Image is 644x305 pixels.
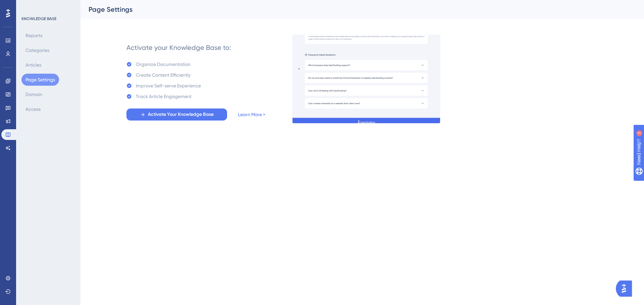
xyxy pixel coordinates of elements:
[47,3,49,9] div: 3
[21,44,53,56] button: Categories
[136,82,201,90] div: Improve Self-serve Experience
[21,103,45,115] button: Access
[21,88,46,100] button: Domain
[292,34,440,124] img: a27db7f7ef9877a438c7956077c236be.gif
[21,59,45,71] button: Articles
[136,92,192,100] div: Track Article Engagement
[136,71,191,79] div: Create Content Efficiently
[126,108,227,121] button: Activate Your Knowledge Base
[148,110,214,119] span: Activate Your Knowledge Base
[616,279,636,299] iframe: UserGuiding AI Assistant Launcher
[89,5,619,14] div: Page Settings
[136,60,191,68] div: Organize Documentation
[21,29,46,42] button: Reports
[238,110,265,119] a: Learn More >
[126,43,231,52] div: Activate your Knowledge Base to:
[21,16,56,21] div: KNOWLEDGE BASE
[16,2,42,10] span: Need Help?
[21,74,59,86] button: Page Settings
